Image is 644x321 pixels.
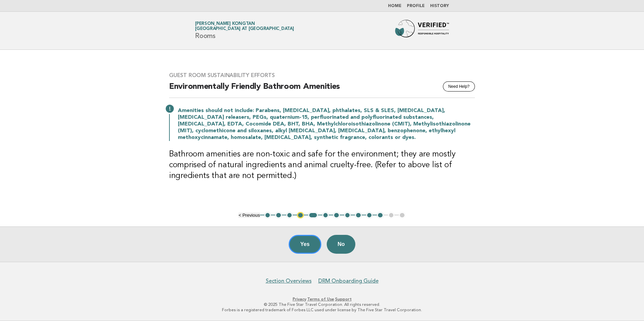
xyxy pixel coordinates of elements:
button: 2 [275,212,282,219]
button: 4 [297,212,304,219]
button: Yes [289,235,322,254]
a: History [430,4,449,8]
a: Privacy [293,297,306,301]
a: Terms of Use [307,297,334,301]
button: 11 [377,212,384,219]
a: [PERSON_NAME] Kongtan[GEOGRAPHIC_DATA] at [GEOGRAPHIC_DATA] [195,22,294,31]
button: 10 [366,212,373,219]
h3: Guest Room Sustainability Efforts [169,72,475,79]
button: 9 [355,212,362,219]
span: [GEOGRAPHIC_DATA] at [GEOGRAPHIC_DATA] [195,27,294,31]
p: © 2025 The Five Star Travel Corporation. All rights reserved. [116,302,528,307]
button: 5 [308,212,318,219]
a: Profile [407,4,425,8]
a: Support [335,297,352,301]
h3: Bathroom amenities are non-toxic and safe for the environment; they are mostly comprised of natur... [169,149,475,181]
button: 6 [322,212,329,219]
p: · · [116,296,528,302]
h2: Environmentally Friendly Bathroom Amenities [169,81,475,98]
a: DRM Onboarding Guide [318,278,379,284]
p: Amenities should not include: Parabens, [MEDICAL_DATA], phthalates, SLS & SLES, [MEDICAL_DATA], [... [178,107,475,141]
h1: Rooms [195,22,294,39]
button: No [327,235,355,254]
button: 7 [333,212,340,219]
button: 8 [344,212,351,219]
button: 1 [264,212,271,219]
a: Home [388,4,401,8]
button: < Previous [238,213,260,218]
p: Forbes is a registered trademark of Forbes LLC used under license by The Five Star Travel Corpora... [116,307,528,313]
button: Need Help? [443,81,475,92]
img: Forbes Travel Guide [395,20,449,41]
button: 3 [286,212,293,219]
a: Section Overviews [266,278,312,284]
